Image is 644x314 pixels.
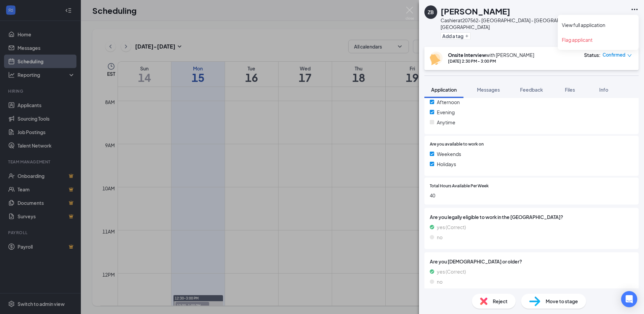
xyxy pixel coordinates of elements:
div: Cashier at 207562- [GEOGRAPHIC_DATA] - [GEOGRAPHIC_DATA] - [GEOGRAPHIC_DATA] [441,17,627,30]
div: ZB [428,9,434,15]
button: PlusAdd a tag [441,32,471,39]
b: Onsite Interview [448,52,486,58]
span: Confirmed [603,52,625,58]
div: Open Intercom Messenger [621,291,637,307]
span: Info [599,87,608,93]
span: Messages [477,87,500,93]
span: Are you available to work on [430,141,484,148]
span: Afternoon [437,98,460,106]
span: 40 [430,192,633,199]
span: Application [431,87,457,93]
span: yes (Correct) [437,223,466,231]
span: Reject [493,297,508,305]
span: Evening [437,108,455,116]
span: Files [565,87,575,93]
div: with [PERSON_NAME] [448,52,534,58]
svg: Plus [465,34,469,38]
div: Status : [584,52,601,58]
h1: [PERSON_NAME] [441,5,510,17]
svg: Ellipses [631,5,639,13]
span: Feedback [520,87,543,93]
span: Anytime [437,119,455,126]
span: Total Hours Available Per Week [430,183,489,189]
span: Weekends [437,150,461,158]
span: Move to stage [546,297,578,305]
span: no [437,233,443,241]
span: down [627,53,632,58]
a: View full application [562,22,635,28]
div: [DATE] 2:30 PM - 3:00 PM [448,58,534,64]
span: Holidays [437,160,456,168]
span: no [437,278,443,285]
span: Are you legally eligible to work in the [GEOGRAPHIC_DATA]? [430,213,633,221]
span: Are you [DEMOGRAPHIC_DATA] or older? [430,258,633,265]
span: yes (Correct) [437,268,466,275]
